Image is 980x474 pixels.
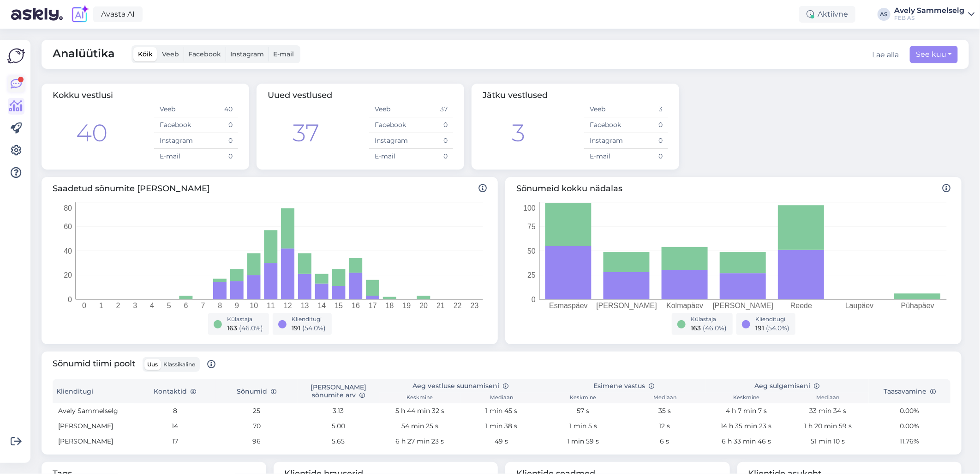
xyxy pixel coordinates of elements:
td: 0 [411,133,453,149]
td: 14 h 35 min 23 s [705,419,787,434]
td: Veeb [154,102,196,117]
tspan: 12 [284,302,292,310]
tspan: 100 [523,204,536,212]
div: Klienditugi [292,315,326,323]
tspan: 10 [250,302,258,310]
button: See kuu [910,46,958,63]
td: 14 [134,419,216,434]
td: Veeb [369,102,411,117]
tspan: 23 [471,302,479,310]
th: Keskmine [705,393,787,403]
td: 0 [411,149,453,164]
span: Uus [147,361,158,368]
td: 25 [216,403,298,419]
tspan: 19 [403,302,411,310]
td: [PERSON_NAME] [53,434,134,449]
td: Facebook [584,117,626,133]
span: Uued vestlused [268,90,332,100]
th: Aeg sulgemiseni [705,379,869,393]
td: 0.00% [869,403,950,419]
td: 1 min 45 s [461,403,543,419]
tspan: 75 [527,223,536,231]
span: Analüütika [53,45,115,63]
div: Lae alla [872,49,899,61]
td: 0.00% [869,419,950,434]
tspan: Reede [790,302,812,310]
span: ( 46.0 %) [703,324,727,332]
tspan: 0 [68,296,72,304]
tspan: 2 [116,302,120,310]
td: 6 h 33 min 46 s [705,434,787,449]
th: Sõnumid [216,379,298,403]
tspan: Laupäev [845,302,873,310]
tspan: 0 [82,302,86,310]
tspan: 20 [419,302,428,310]
td: 70 [216,419,298,434]
td: Instagram [154,133,196,149]
td: E-mail [369,149,411,164]
td: 0 [626,149,668,164]
th: Klienditugi [53,379,134,403]
span: Facebook [188,50,221,58]
td: Veeb [584,102,626,117]
td: 54 min 25 s [379,419,461,434]
td: 3.13 [298,403,379,419]
td: 40 [196,102,238,117]
tspan: 20 [64,271,72,279]
tspan: 80 [64,204,72,212]
span: ( 54.0 %) [766,324,790,332]
th: Kontaktid [134,379,216,403]
td: 51 min 10 s [787,434,869,449]
tspan: 16 [352,302,360,310]
span: Klassikaline [163,361,195,368]
td: 1 min 38 s [461,419,543,434]
span: ( 46.0 %) [239,324,263,332]
td: Facebook [154,117,196,133]
tspan: 13 [301,302,309,310]
td: 11.76% [869,434,950,449]
tspan: 8 [218,302,222,310]
th: Mediaan [461,393,543,403]
td: 6 s [624,434,705,449]
td: 3 [626,102,668,117]
tspan: [PERSON_NAME] [713,302,774,310]
span: E-mail [273,50,294,58]
div: 3 [512,115,526,151]
td: E-mail [584,149,626,164]
td: Avely Sammelselg [53,403,134,419]
tspan: 22 [454,302,462,310]
tspan: 3 [133,302,137,310]
span: ( 54.0 %) [303,324,326,332]
div: Külastaja [691,315,727,323]
th: Taasavamine [869,379,950,403]
td: 5.65 [298,434,379,449]
tspan: 14 [318,302,326,310]
td: 49 s [461,434,543,449]
tspan: 21 [436,302,445,310]
tspan: 4 [150,302,154,310]
td: 0 [196,149,238,164]
td: 1 min 59 s [542,434,624,449]
div: Avely Sammelselg [894,7,964,14]
td: 37 [411,102,453,117]
td: 96 [216,434,298,449]
a: Avasta AI [93,6,143,22]
tspan: [PERSON_NAME] [596,302,657,310]
tspan: 1 [99,302,103,310]
td: 8 [134,403,216,419]
span: Jätku vestlused [483,90,548,100]
tspan: 25 [527,271,536,279]
td: 0 [626,133,668,149]
span: Instagram [230,50,264,58]
td: 0 [626,117,668,133]
th: Aeg vestluse suunamiseni [379,379,543,393]
span: 191 [756,324,765,332]
tspan: 5 [167,302,171,310]
div: 40 [76,115,108,151]
th: Esimene vastus [542,379,705,393]
td: 4 h 7 min 7 s [705,403,787,419]
td: 6 h 27 min 23 s [379,434,461,449]
tspan: 40 [64,247,72,255]
tspan: 18 [386,302,394,310]
th: Keskmine [542,393,624,403]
